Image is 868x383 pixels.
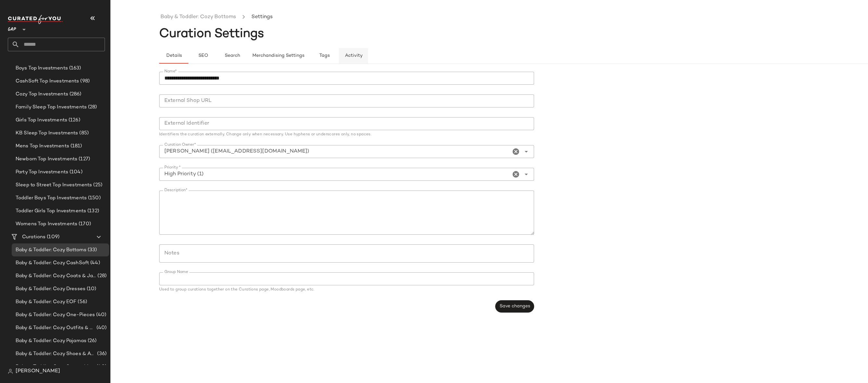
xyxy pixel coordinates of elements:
span: (109) [45,233,59,241]
span: (170) [77,220,91,228]
span: Details [166,53,182,58]
span: (33) [86,246,97,254]
span: (10) [85,285,96,293]
span: (127) [77,155,90,163]
span: Toddler Girls Top Investments [16,207,86,215]
span: (132) [86,207,99,215]
span: (40) [95,363,107,371]
a: Baby & Toddler: Cozy Bottoms [160,13,236,21]
span: Cozy Top Investments [16,91,68,98]
span: Baby & Toddler: Cozy Dresses [16,285,85,293]
span: Baby & Toddler: Cozy Bottoms [16,246,86,254]
span: Boys Top Investments [16,65,68,72]
span: Mens Top Investments [16,142,69,150]
span: (181) [69,142,82,150]
span: Party Top Investments [16,168,68,176]
span: (104) [68,168,83,176]
span: Family Sleep Top Investments [16,104,87,111]
span: (26) [86,337,97,345]
div: Used to group curations together on the Curations page, Moodboards page, etc. [159,288,534,292]
span: (56) [76,298,87,306]
span: Girls Top Investments [16,117,67,124]
i: Clear Curation Owner* [512,148,520,155]
span: Womens Top Investments [16,220,77,228]
span: Curations [22,233,45,241]
span: Toddler Boys Top Investments [16,194,87,202]
span: Baby & Toddler: Cozy Sweatshirts & Sweatpants [16,363,95,371]
span: [PERSON_NAME] [16,367,60,375]
span: Sleep to Street Top Investments [16,181,92,189]
span: Tags [319,53,330,58]
span: Baby & Toddler: Cozy Coats & Jackets [16,272,96,280]
span: (40) [95,324,107,332]
span: Search [224,53,240,58]
span: (85) [78,130,89,137]
i: Open [522,148,530,155]
span: (126) [67,117,80,124]
img: svg%3e [8,369,13,374]
div: Identifiers the curation externally. Change only when necessary. Use hyphens or underscores only,... [159,133,534,137]
i: Open [522,170,530,178]
span: (44) [89,259,100,267]
span: SEO [198,53,208,58]
span: (150) [87,194,101,202]
span: GAP [8,22,16,34]
span: Baby & Toddler: Cozy CashSoft [16,259,89,267]
span: (28) [87,104,97,111]
span: Merchandising Settings [252,53,304,58]
span: (40) [95,311,106,319]
span: Baby & Toddler: Cozy EOF [16,298,76,306]
span: Baby & Toddler: Cozy One-Pieces [16,311,95,319]
span: Baby & Toddler: Cozy Shoes & Accessories [16,350,96,358]
span: (25) [92,181,102,189]
span: Save changes [499,304,530,309]
i: Clear Priority * [512,170,520,178]
span: Curation Settings [159,28,264,41]
span: (98) [79,78,90,85]
span: Baby & Toddler: Cozy Pajamas [16,337,86,345]
span: Baby & Toddler: Cozy Outfits & Sets [16,324,95,332]
span: CashSoft Top Investments [16,78,79,85]
img: cfy_white_logo.C9jOOHJF.svg [8,15,63,24]
span: (163) [68,65,81,72]
span: Newborn Top Investments [16,155,77,163]
button: Save changes [495,300,534,313]
span: (36) [96,350,107,358]
li: Settings [250,13,274,21]
span: (28) [96,272,107,280]
span: Activity [345,53,363,58]
span: (286) [68,91,82,98]
span: KB Sleep Top Investments [16,130,78,137]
